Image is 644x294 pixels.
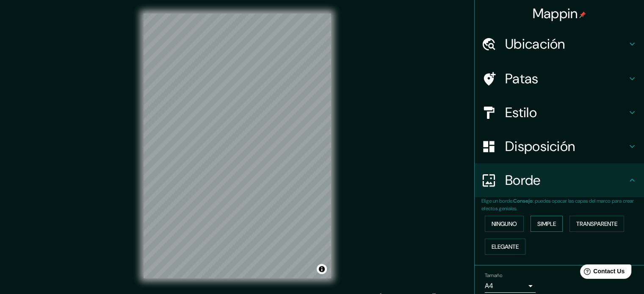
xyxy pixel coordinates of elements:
[505,70,539,88] font: Patas
[533,5,578,22] font: Mappin
[505,104,537,121] font: Estilo
[492,220,517,228] font: Ninguno
[492,243,519,250] font: Elegante
[569,261,635,285] iframe: Help widget launcher
[475,163,644,197] div: Borde
[505,137,575,155] font: Disposición
[531,216,563,232] button: Simple
[481,198,634,212] font: : puedes opacar las capas del marco para crear efectos geniales.
[475,27,644,61] div: Ubicación
[144,14,331,278] canvas: Mapa
[485,279,536,293] div: A4
[485,281,493,290] font: A4
[485,239,525,255] button: Elegante
[485,216,524,232] button: Ninguno
[505,171,541,189] font: Borde
[505,35,565,53] font: Ubicación
[475,96,644,129] div: Estilo
[485,272,502,279] font: Tamaño
[576,220,617,228] font: Transparente
[537,220,556,228] font: Simple
[317,264,327,274] button: Activar o desactivar atribución
[513,198,533,204] font: Consejo
[475,129,644,163] div: Disposición
[475,62,644,96] div: Patas
[481,198,513,204] font: Elige un borde.
[579,11,586,18] img: pin-icon.png
[569,216,624,232] button: Transparente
